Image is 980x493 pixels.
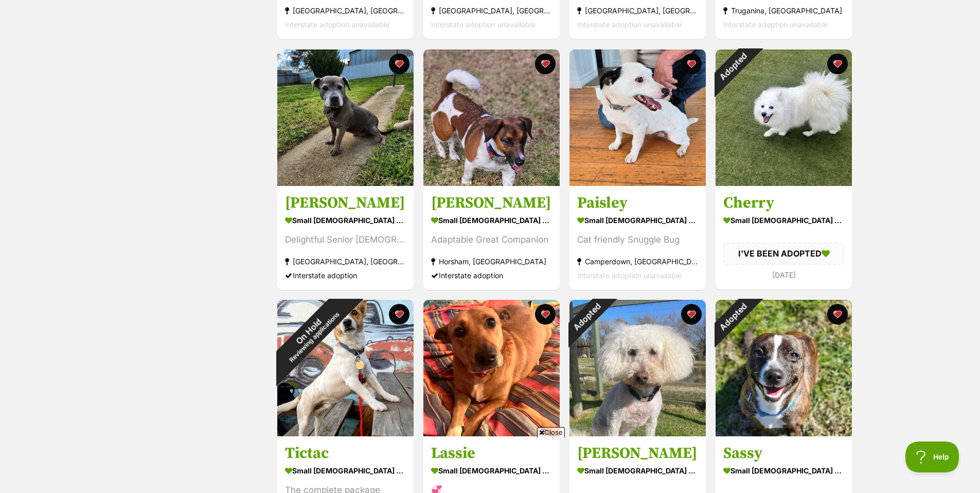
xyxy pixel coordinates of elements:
button: favourite [535,54,556,74]
div: Camperdown, [GEOGRAPHIC_DATA] [577,254,698,268]
div: Horsham, [GEOGRAPHIC_DATA] [431,254,552,268]
div: small [DEMOGRAPHIC_DATA] Dog [431,213,552,228]
div: small [DEMOGRAPHIC_DATA] Dog [285,463,406,478]
img: Paisley [569,49,706,186]
div: On Hold [254,277,368,391]
span: Interstate adoption unavailable [577,21,682,29]
img: Charlie [569,300,706,436]
div: Adopted [702,286,763,348]
button: favourite [389,54,409,74]
a: Paisley small [DEMOGRAPHIC_DATA] Dog Cat friendly Snuggle Bug Camperdown, [GEOGRAPHIC_DATA] Inter... [569,185,706,290]
div: small [DEMOGRAPHIC_DATA] Dog [723,213,844,228]
a: On HoldReviewing applications [277,428,414,438]
div: [GEOGRAPHIC_DATA], [GEOGRAPHIC_DATA] [285,254,406,268]
img: Sara [277,49,414,186]
button: favourite [681,54,702,74]
span: Close [537,427,565,437]
img: Lassie [423,300,560,436]
iframe: Help Scout Beacon - Open [905,441,959,472]
span: Interstate adoption unavailable [285,21,389,29]
div: small [DEMOGRAPHIC_DATA] Dog [723,463,844,478]
div: Adopted [702,36,763,97]
a: Adopted [716,178,852,188]
div: small [DEMOGRAPHIC_DATA] Dog [285,213,406,228]
div: Truganina, [GEOGRAPHIC_DATA] [723,4,844,18]
div: Adaptable Great Companion [431,233,552,247]
div: Cat friendly Snuggle Bug [577,233,698,247]
span: Interstate adoption unavailable [577,271,682,280]
img: Oliver [423,49,560,186]
button: favourite [827,54,848,74]
img: Sassy [716,300,852,436]
button: favourite [827,304,848,325]
div: [GEOGRAPHIC_DATA], [GEOGRAPHIC_DATA] [285,4,406,18]
h3: Sassy [723,444,844,463]
a: [PERSON_NAME] small [DEMOGRAPHIC_DATA] Dog Delightful Senior [DEMOGRAPHIC_DATA] [GEOGRAPHIC_DATA]... [277,185,414,290]
a: Adopted [569,428,706,438]
span: Interstate adoption unavailable [723,21,828,29]
div: Interstate adoption [285,268,406,282]
a: Adopted [716,428,852,438]
div: [GEOGRAPHIC_DATA], [GEOGRAPHIC_DATA] [577,4,698,18]
a: Cherry small [DEMOGRAPHIC_DATA] Dog I'VE BEEN ADOPTED [DATE] favourite [716,185,852,289]
div: [GEOGRAPHIC_DATA], [GEOGRAPHIC_DATA] [431,4,552,18]
div: I'VE BEEN ADOPTED [723,243,844,264]
h3: Paisley [577,193,698,213]
iframe: Advertisement [303,441,678,488]
div: small [DEMOGRAPHIC_DATA] Dog [577,213,698,228]
span: Reviewing applications [288,311,341,364]
button: favourite [535,304,556,325]
img: Cherry [716,49,852,186]
div: Delightful Senior [DEMOGRAPHIC_DATA] [285,233,406,247]
span: Interstate adoption unavailable [431,21,536,29]
div: small [DEMOGRAPHIC_DATA] Dog [577,463,698,478]
div: [DATE] [723,267,844,281]
div: Interstate adoption [431,268,552,282]
h3: Cherry [723,193,844,213]
h3: [PERSON_NAME] [285,193,406,213]
button: favourite [681,304,702,325]
button: favourite [389,304,409,325]
a: [PERSON_NAME] small [DEMOGRAPHIC_DATA] Dog Adaptable Great Companion Horsham, [GEOGRAPHIC_DATA] I... [423,185,560,290]
img: Tictac [277,300,414,436]
h3: [PERSON_NAME] [431,193,552,213]
div: Adopted [556,286,617,348]
h3: [PERSON_NAME] [577,444,698,463]
h3: Tictac [285,444,406,463]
